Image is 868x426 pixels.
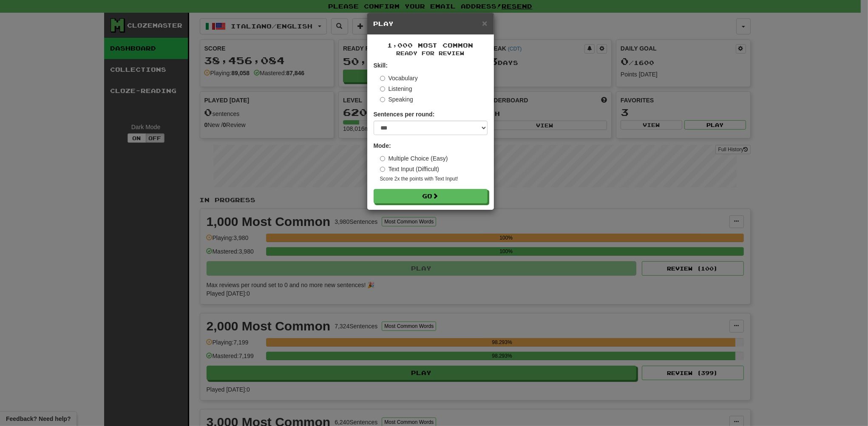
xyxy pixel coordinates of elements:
[388,42,474,49] span: 1,000 Most Common
[380,156,386,161] input: Multiple Choice (Easy)
[380,166,386,172] input: Text Input (Difficult)
[374,110,435,118] label: Sentences per round:
[380,85,412,93] label: Listening
[374,20,488,28] h5: Play
[380,76,386,81] input: Vocabulary
[380,175,488,183] small: Score 2x the points with Text Input !
[482,19,487,28] button: Close
[374,142,391,149] strong: Mode:
[374,62,388,69] strong: Skill:
[380,95,413,104] label: Speaking
[380,165,440,173] label: Text Input (Difficult)
[482,18,487,28] span: ×
[380,86,386,92] input: Listening
[380,154,448,163] label: Multiple Choice (Easy)
[374,50,488,57] small: Ready for Review
[380,97,386,102] input: Speaking
[374,189,488,203] button: Go
[380,74,418,82] label: Vocabulary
